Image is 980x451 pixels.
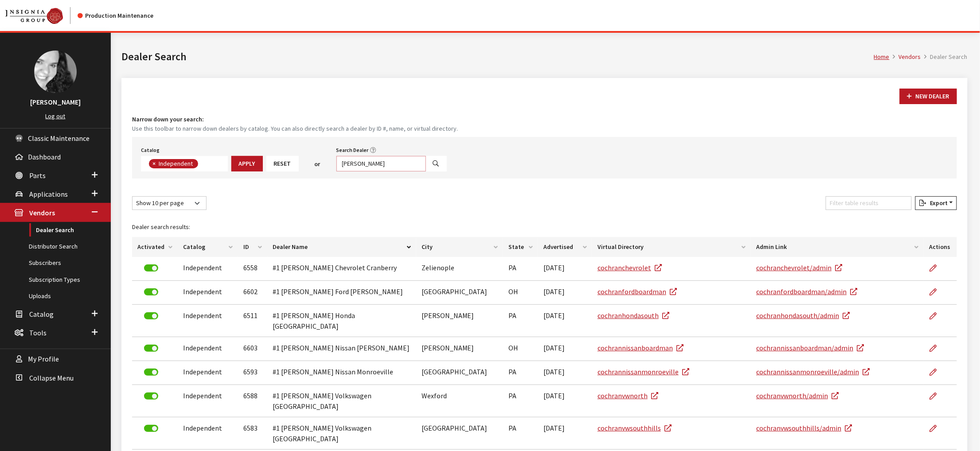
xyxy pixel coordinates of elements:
a: Edit Dealer [929,385,945,407]
td: #1 [PERSON_NAME] Nissan Monroeville [267,361,416,385]
span: Catalog [29,310,54,319]
td: [GEOGRAPHIC_DATA] [416,361,503,385]
td: [DATE] [538,361,592,385]
td: OH [503,337,538,361]
td: 6593 [238,361,267,385]
a: cochranvwnorth [597,391,658,400]
h3: [PERSON_NAME] [9,97,102,107]
td: Independent [178,337,238,361]
li: Vendors [890,52,921,62]
td: 6603 [238,337,267,361]
input: Filter table results [826,196,912,210]
span: Vendors [29,209,55,218]
button: Search [426,156,447,171]
th: State: activate to sort column ascending [503,237,538,257]
a: Edit Dealer [929,361,945,383]
label: Deactivate Dealer [144,369,158,376]
td: 6602 [238,281,267,305]
li: Dealer Search [921,52,968,62]
td: Independent [178,281,238,305]
a: cochranfordboardman [597,287,677,296]
td: OH [503,281,538,305]
td: [DATE] [538,305,592,337]
a: cochrannissanmonroeville/admin [756,367,870,376]
a: cochranvwsouthhills/admin [756,424,852,432]
textarea: Search [200,160,205,168]
div: Production Maintenance [78,11,153,20]
td: [DATE] [538,385,592,417]
button: New Dealer [900,89,957,104]
label: Deactivate Dealer [144,288,158,295]
label: Deactivate Dealer [144,264,158,272]
td: [PERSON_NAME] [416,305,503,337]
a: cochranvwsouthhills [597,424,672,432]
th: Advertised: activate to sort column ascending [538,237,592,257]
a: cochrannissanboardman/admin [756,343,864,352]
td: Independent [178,257,238,281]
th: City: activate to sort column ascending [416,237,503,257]
button: Apply [231,156,263,171]
button: Export [915,196,957,210]
span: Independent [158,159,195,167]
label: Deactivate Dealer [144,345,158,352]
td: PA [503,361,538,385]
a: cochrannissanmonroeville [597,367,689,376]
td: Independent [178,361,238,385]
span: Collapse Menu [29,373,74,382]
span: Classic Maintenance [28,134,90,143]
td: [DATE] [538,281,592,305]
td: [GEOGRAPHIC_DATA] [416,281,503,305]
th: ID: activate to sort column ascending [238,237,267,257]
td: [PERSON_NAME] [416,337,503,361]
a: cochranchevrolet [597,263,662,272]
span: Export [926,199,948,207]
input: Search [336,156,426,171]
td: #1 [PERSON_NAME] Volkswagen [GEOGRAPHIC_DATA] [267,417,416,450]
li: Independent [149,159,198,168]
td: #1 [PERSON_NAME] Honda [GEOGRAPHIC_DATA] [267,305,416,337]
a: Edit Dealer [929,417,945,439]
span: Parts [29,171,46,180]
td: PA [503,257,538,281]
a: Edit Dealer [929,257,945,279]
th: Admin Link: activate to sort column ascending [751,237,924,257]
td: #1 [PERSON_NAME] Chevrolet Cranberry [267,257,416,281]
td: Independent [178,385,238,417]
th: Virtual Directory: activate to sort column ascending [592,237,751,257]
td: PA [503,417,538,450]
td: #1 [PERSON_NAME] Ford [PERSON_NAME] [267,281,416,305]
td: PA [503,385,538,417]
th: Activated: activate to sort column ascending [132,237,178,257]
label: Catalog [141,146,160,154]
td: Independent [178,305,238,337]
span: Select [141,156,228,171]
label: Deactivate Dealer [144,393,158,400]
small: Use this toolbar to narrow down dealers by catalog. You can also directly search a dealer by ID #... [132,124,957,133]
label: Deactivate Dealer [144,312,158,319]
span: or [315,159,320,169]
span: Dashboard [28,152,61,161]
td: 6583 [238,417,267,450]
td: 6588 [238,385,267,417]
span: Tools [29,328,47,337]
td: 6511 [238,305,267,337]
td: Zelienople [416,257,503,281]
label: Deactivate Dealer [144,425,158,432]
button: Remove item [149,159,158,168]
th: Catalog: activate to sort column ascending [178,237,238,257]
td: Independent [178,417,238,450]
a: cochranvwnorth/admin [756,391,839,400]
td: [DATE] [538,257,592,281]
label: Search Dealer [336,146,369,154]
a: cochranfordboardman/admin [756,287,857,296]
td: PA [503,305,538,337]
a: cochranhondasouth [597,311,669,320]
a: Insignia Group logo [5,7,78,24]
img: Khrystal Dorton [34,51,77,93]
a: cochrannissanboardman [597,343,683,352]
a: Log out [46,112,66,120]
td: #1 [PERSON_NAME] Nissan [PERSON_NAME] [267,337,416,361]
a: Edit Dealer [929,281,945,303]
td: #1 [PERSON_NAME] Volkswagen [GEOGRAPHIC_DATA] [267,385,416,417]
td: 6558 [238,257,267,281]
